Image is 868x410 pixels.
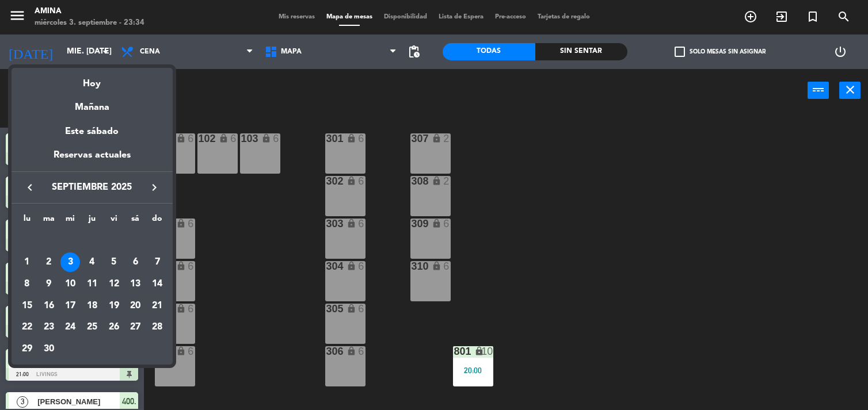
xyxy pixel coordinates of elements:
td: 14 de septiembre de 2025 [146,273,168,295]
td: 15 de septiembre de 2025 [16,295,38,317]
th: sábado [125,212,147,230]
td: 10 de septiembre de 2025 [59,273,81,295]
div: 20 [125,296,145,316]
div: 1 [17,252,37,272]
td: 13 de septiembre de 2025 [125,273,147,295]
div: 11 [82,274,102,294]
th: jueves [81,212,103,230]
i: keyboard_arrow_left [23,181,37,194]
td: 11 de septiembre de 2025 [81,273,103,295]
td: 19 de septiembre de 2025 [103,295,125,317]
td: 28 de septiembre de 2025 [146,316,168,338]
th: viernes [103,212,125,230]
td: 1 de septiembre de 2025 [16,251,38,273]
div: 21 [147,296,167,316]
td: 5 de septiembre de 2025 [103,251,125,273]
div: 29 [17,339,37,359]
div: 19 [104,296,124,316]
div: 10 [60,274,80,294]
th: lunes [16,212,38,230]
td: SEP. [16,230,168,252]
td: 23 de septiembre de 2025 [38,316,60,338]
td: 20 de septiembre de 2025 [125,295,147,317]
div: 9 [39,274,59,294]
div: 5 [104,252,124,272]
td: 4 de septiembre de 2025 [81,251,103,273]
td: 6 de septiembre de 2025 [125,251,147,273]
th: martes [38,212,60,230]
td: 3 de septiembre de 2025 [59,251,81,273]
div: Este sábado [12,116,173,148]
div: 12 [104,274,124,294]
div: 17 [60,296,80,316]
div: 25 [82,317,102,337]
button: keyboard_arrow_right [144,180,165,195]
td: 30 de septiembre de 2025 [38,338,60,360]
div: 4 [82,252,102,272]
div: 14 [147,274,167,294]
td: 27 de septiembre de 2025 [125,316,147,338]
td: 21 de septiembre de 2025 [146,295,168,317]
td: 22 de septiembre de 2025 [16,316,38,338]
div: Mañana [12,91,173,115]
td: 26 de septiembre de 2025 [103,316,125,338]
div: 16 [39,296,59,316]
div: 18 [82,296,102,316]
div: 22 [17,317,37,337]
div: 2 [39,252,59,272]
div: 24 [60,317,80,337]
td: 12 de septiembre de 2025 [103,273,125,295]
div: 28 [147,317,167,337]
div: 23 [39,317,59,337]
td: 18 de septiembre de 2025 [81,295,103,317]
div: 3 [60,252,80,272]
td: 17 de septiembre de 2025 [59,295,81,317]
th: miércoles [59,212,81,230]
td: 2 de septiembre de 2025 [38,251,60,273]
td: 29 de septiembre de 2025 [16,338,38,360]
td: 25 de septiembre de 2025 [81,316,103,338]
div: 26 [104,317,124,337]
div: 7 [147,252,167,272]
div: 15 [17,296,37,316]
div: 27 [125,317,145,337]
div: 8 [17,274,37,294]
td: 16 de septiembre de 2025 [38,295,60,317]
td: 7 de septiembre de 2025 [146,251,168,273]
div: 13 [125,274,145,294]
span: septiembre 2025 [40,180,144,195]
div: 30 [39,339,59,359]
th: domingo [146,212,168,230]
td: 24 de septiembre de 2025 [59,316,81,338]
td: 8 de septiembre de 2025 [16,273,38,295]
td: 9 de septiembre de 2025 [38,273,60,295]
button: keyboard_arrow_left [20,180,40,195]
div: Reservas actuales [12,148,173,171]
div: Hoy [12,68,173,91]
i: keyboard_arrow_right [147,181,161,194]
div: 6 [125,252,145,272]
